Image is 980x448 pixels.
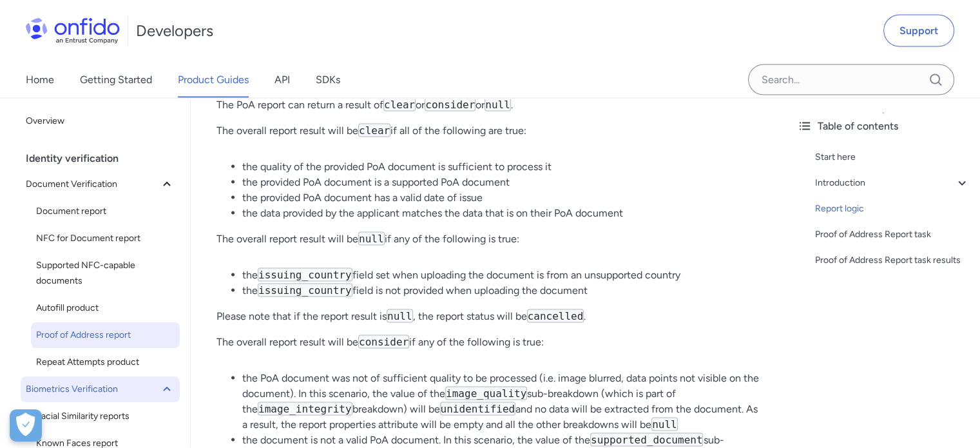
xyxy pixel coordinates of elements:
div: Table of contents [797,119,970,134]
h1: Developers [136,21,213,41]
a: Introduction [815,175,970,191]
div: Identity verification [26,146,185,171]
span: Document report [36,204,175,219]
a: SDKs [316,62,340,98]
a: Facial Similarity reports [31,404,180,429]
button: Biometrics Verification [21,376,180,402]
span: Biometrics Verification [26,382,159,397]
p: The PoA report can return a result of or or . [216,97,761,113]
span: NFC for Document report [36,231,175,246]
li: the field set when uploading the document is from an unsupported country [242,268,761,283]
code: issuing_country [258,268,352,282]
li: the field is not provided when uploading the document [242,283,761,298]
a: Product Guides [178,62,249,98]
a: Proof of Address Report task [815,227,970,242]
code: clear [383,98,416,112]
a: API [274,62,290,98]
a: Proof of Address Report task results [815,253,970,268]
button: Open Preferences [10,409,42,442]
a: Home [26,62,54,98]
code: consider [425,98,476,112]
p: The overall report result will be if any of the following is true: [216,335,761,350]
span: Facial Similarity reports [36,409,175,424]
code: null [358,232,385,246]
code: unidentified [440,402,516,416]
a: Document report [31,199,180,224]
a: Autofill product [31,295,180,321]
span: Document Verification [26,177,159,192]
a: Getting Started [80,62,152,98]
li: the data provided by the applicant matches the data that is on their PoA document [242,206,761,221]
a: Proof of Address report [31,322,180,348]
a: Overview [21,108,180,134]
code: clear [358,124,390,137]
code: null [387,309,413,323]
a: Report logic [815,201,970,217]
code: null [651,418,678,431]
li: the provided PoA document has a valid date of issue [242,190,761,206]
code: supported_document [590,433,703,447]
a: Supported NFC-capable documents [31,253,180,294]
li: the PoA document was not of sufficient quality to be processed (i.e. image blurred, data points n... [242,371,761,433]
span: Overview [26,113,175,129]
a: Start here [815,150,970,165]
li: the quality of the provided PoA document is sufficient to process it [242,159,761,175]
li: the provided PoA document is a supported PoA document [242,175,761,190]
p: The overall report result will be if any of the following is true: [216,231,761,247]
p: The overall report result will be if all of the following are true: [216,123,761,139]
code: null [485,98,511,112]
a: Support [883,15,954,47]
code: consider [358,335,409,349]
code: cancelled [527,309,584,323]
input: Onfido search input field [748,64,954,95]
button: Document Verification [21,171,180,197]
code: image_quality [445,387,527,400]
p: Please note that if the report result is , the report status will be . [216,309,761,324]
code: image_integrity [258,402,352,416]
span: Supported NFC-capable documents [36,258,175,289]
span: Repeat Attempts product [36,355,175,370]
a: NFC for Document report [31,226,180,251]
img: Onfido Logo [26,18,120,44]
span: Autofill product [36,300,175,316]
code: issuing_country [258,284,352,297]
div: Cookie Preferences [10,409,42,442]
a: Repeat Attempts product [31,349,180,375]
span: Proof of Address report [36,327,175,343]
